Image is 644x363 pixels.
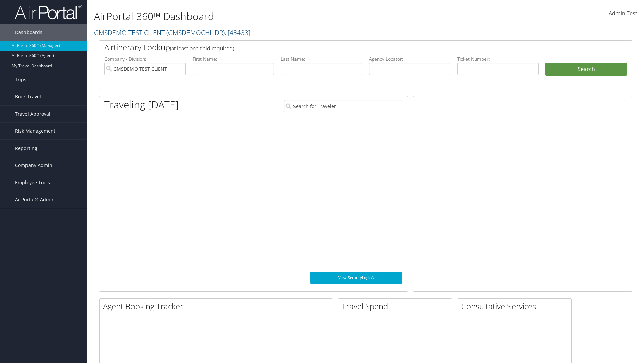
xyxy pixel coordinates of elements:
[170,45,234,52] span: (at least one field required)
[15,71,26,88] span: Trips
[461,300,571,312] h2: Consultative Services
[15,191,55,208] span: AirPortal® Admin
[15,123,55,139] span: Risk Management
[166,28,225,37] span: ( GMSDEMOCHILDR )
[457,56,539,63] label: Ticket Number:
[15,140,37,157] span: Reporting
[310,272,402,284] a: View SecurityLogic®
[104,56,186,63] label: Company - Division:
[369,56,450,63] label: Agency Locator:
[609,10,637,17] span: Admin Test
[15,157,52,174] span: Company Admin
[15,88,41,105] span: Book Travel
[15,174,50,191] span: Employee Tools
[225,28,250,37] span: , [ 43433 ]
[104,42,583,53] h2: Airtinerary Lookup
[94,28,250,37] a: GMSDEMO TEST CLIENT
[15,4,82,20] img: airportal-logo.png
[284,100,402,112] input: Search for Traveler
[609,3,637,24] a: Admin Test
[193,56,274,63] label: First Name:
[545,63,627,76] button: Search
[15,106,50,122] span: Travel Approval
[103,300,332,312] h2: Agent Booking Tracker
[94,9,456,24] h1: AirPortal 360™ Dashboard
[104,97,179,112] h1: Traveling [DATE]
[342,300,452,312] h2: Travel Spend
[15,24,42,41] span: Dashboards
[281,56,362,63] label: Last Name:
